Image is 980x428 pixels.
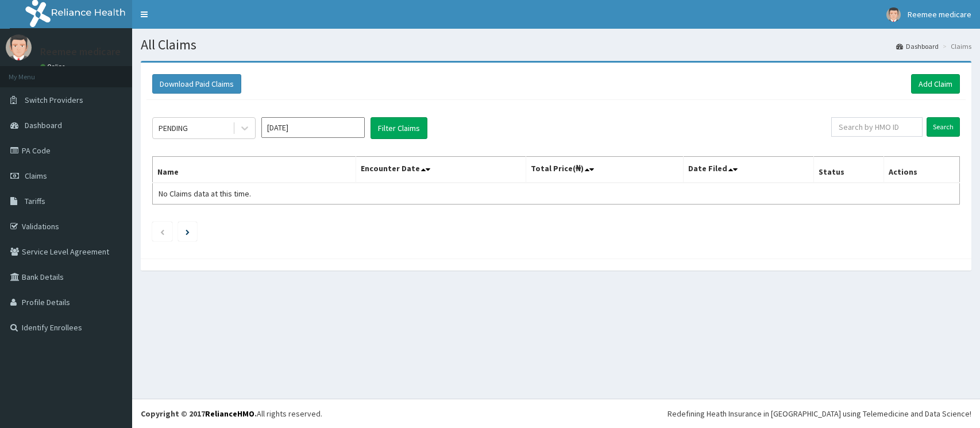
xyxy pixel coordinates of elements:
span: Switch Providers [25,95,83,105]
a: Online [40,63,68,71]
a: Dashboard [896,41,939,51]
input: Search [927,117,960,137]
a: Add Claim [911,74,960,94]
span: Tariffs [25,196,45,206]
input: Search by HMO ID [831,117,923,137]
h1: All Claims [141,37,971,52]
p: Reemee medicare [40,47,121,57]
span: Claims [25,171,47,181]
th: Status [813,157,883,183]
a: Next page [186,226,190,237]
footer: All rights reserved. [132,399,980,428]
th: Encounter Date [356,157,526,183]
button: Filter Claims [371,117,427,139]
span: Dashboard [25,120,62,130]
span: No Claims data at this time. [159,188,251,199]
a: Previous page [160,226,165,237]
img: User Image [6,34,32,60]
div: Redefining Heath Insurance in [GEOGRAPHIC_DATA] using Telemedicine and Data Science! [668,408,971,419]
th: Total Price(₦) [526,157,683,183]
a: RelianceHMO [205,408,254,419]
img: User Image [886,7,901,22]
th: Date Filed [683,157,813,183]
span: Reemee medicare [908,9,971,20]
strong: Copyright © 2017 . [141,408,257,419]
input: Select Month and Year [261,117,365,138]
th: Name [153,157,356,183]
li: Claims [940,41,971,51]
th: Actions [883,157,959,183]
button: Download Paid Claims [152,74,241,94]
div: PENDING [159,122,188,134]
